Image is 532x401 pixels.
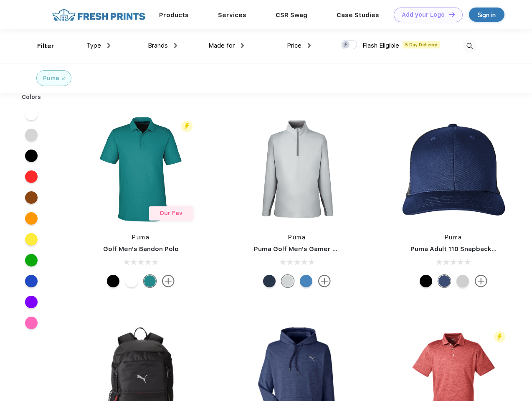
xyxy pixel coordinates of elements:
[318,275,331,287] img: more.svg
[398,114,509,225] img: func=resize&h=266
[475,275,487,287] img: more.svg
[469,8,504,22] a: Sign in
[300,275,312,287] div: Bright Cobalt
[241,114,352,225] img: func=resize&h=266
[254,245,386,253] a: Puma Golf Men's Gamer Golf Quarter-Zip
[287,42,301,49] span: Price
[15,93,48,102] div: Colors
[494,331,505,343] img: flash_active_toggle.svg
[107,43,110,48] img: dropdown.png
[162,275,175,287] img: more.svg
[160,210,182,216] span: Our Fav
[308,43,311,48] img: dropdown.png
[85,114,196,225] img: func=resize&h=266
[181,121,193,132] img: flash_active_toggle.svg
[281,275,294,287] div: High Rise
[37,41,54,51] div: Filter
[445,234,462,241] a: Puma
[438,275,451,287] div: Peacoat Qut Shd
[478,10,496,20] div: Sign in
[449,12,455,17] img: DT
[420,275,432,287] div: Pma Blk Pma Blk
[456,275,469,287] div: Quarry Brt Whit
[362,42,399,49] span: Flash Eligible
[263,275,276,287] div: Navy Blazer
[43,74,59,83] div: Puma
[125,275,138,287] div: Bright White
[144,275,156,287] div: Green Lagoon
[218,11,246,19] a: Services
[148,42,168,49] span: Brands
[107,275,119,287] div: Puma Black
[288,234,306,241] a: Puma
[403,41,440,48] span: 5 Day Delivery
[132,234,149,241] a: Puma
[86,42,101,49] span: Type
[50,8,148,22] img: fo%20logo%202.webp
[174,43,177,48] img: dropdown.png
[276,11,307,19] a: CSR Swag
[159,11,189,19] a: Products
[208,42,235,49] span: Made for
[62,77,65,80] img: filter_cancel.svg
[463,39,476,53] img: desktop_search.svg
[402,11,445,18] div: Add your Logo
[103,245,179,253] a: Golf Men's Bandon Polo
[241,43,244,48] img: dropdown.png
